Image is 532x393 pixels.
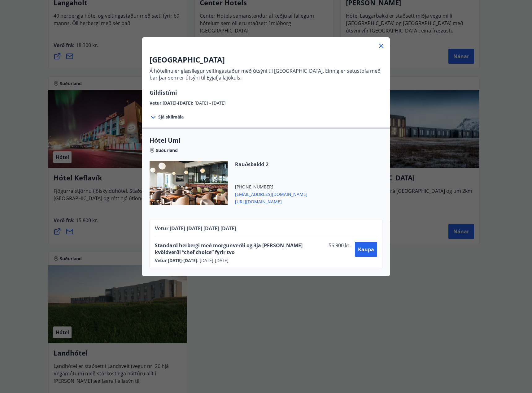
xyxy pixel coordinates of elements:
[194,100,226,106] span: [DATE] - [DATE]
[326,242,352,256] span: 56.900 kr.
[235,190,307,197] span: [EMAIL_ADDRESS][DOMAIN_NAME]
[150,67,382,81] p: Á hótelinu er glæsilegur veitingastaður með útsýni til [GEOGRAPHIC_DATA]. Einnig er setustofa með...
[198,257,229,264] span: [DATE] - [DATE]
[150,136,382,145] span: Hótel Umi
[235,197,307,205] span: [URL][DOMAIN_NAME]
[150,89,177,96] span: Gildistími
[358,246,374,253] span: Kaupa
[155,242,326,256] span: Standard herbergi með morgunverði og 3ja [PERSON_NAME] kvöldverði “chef choice” fyrir tvo
[158,114,184,120] span: Sjá skilmála
[155,257,198,264] span: Vetur [DATE]-[DATE] :
[235,184,307,190] span: [PHONE_NUMBER]
[156,147,178,153] span: Suðurland
[150,100,194,106] span: Vetur [DATE]-[DATE] :
[355,242,377,257] button: Kaupa
[235,161,307,168] span: Rauðsbakki 2
[150,54,382,65] h3: [GEOGRAPHIC_DATA]
[155,225,236,232] span: Vetur [DATE]-[DATE] [DATE] - [DATE]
